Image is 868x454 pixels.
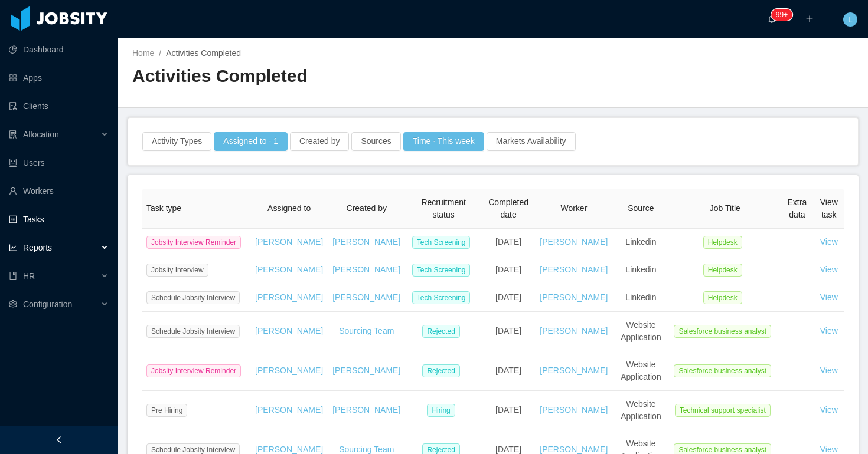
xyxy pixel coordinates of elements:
[132,48,154,58] a: Home
[560,203,587,213] span: Worker
[703,236,742,249] span: Helpdesk
[255,237,323,246] a: [PERSON_NAME]
[332,292,400,302] a: [PERSON_NAME]
[9,208,109,231] a: icon: profileTasks
[820,198,838,219] span: View task
[625,265,656,274] span: Linkedin
[214,132,288,151] button: Assigned to · 1
[422,445,464,454] a: Rejected
[710,203,740,213] span: Job Title
[820,366,838,375] a: View
[9,130,17,139] i: icon: solution
[820,326,838,335] a: View
[820,237,838,246] a: View
[412,265,475,274] a: Tech Screening
[482,284,535,312] td: [DATE]
[703,291,742,304] span: Helpdesk
[675,404,771,417] span: Technical support specialist
[146,325,240,338] span: Schedule Jobsity Interview
[540,326,608,335] a: [PERSON_NAME]
[422,364,459,377] span: Rejected
[540,366,608,375] a: [PERSON_NAME]
[146,364,241,377] span: Jobsity Interview Reminder
[421,198,465,219] span: Recruitment status
[412,237,475,246] a: Tech Screening
[339,326,394,335] a: Sourcing Team
[422,325,459,338] span: Rejected
[146,291,240,304] span: Schedule Jobsity Interview
[412,264,471,277] span: Tech Screening
[482,351,535,391] td: [DATE]
[422,366,464,375] a: Rejected
[9,94,109,118] a: icon: auditClients
[820,292,838,302] a: View
[146,404,187,417] span: Pre Hiring
[703,264,742,277] span: Helpdesk
[255,405,323,414] a: [PERSON_NAME]
[412,291,471,304] span: Tech Screening
[255,445,323,454] a: [PERSON_NAME]
[805,15,814,23] i: icon: plus
[625,292,656,302] span: Linkedin
[347,203,387,213] span: Created by
[427,405,459,414] a: Hiring
[159,48,161,58] span: /
[674,325,771,338] span: Salesforce business analyst
[146,203,181,213] span: Task type
[771,9,792,21] sup: 2136
[621,320,661,342] span: Website Application
[482,391,535,430] td: [DATE]
[332,405,400,414] a: [PERSON_NAME]
[142,132,211,151] button: Activity Types
[339,445,394,454] a: Sourcing Team
[540,292,608,302] a: [PERSON_NAME]
[9,300,17,308] i: icon: setting
[540,237,608,246] a: [PERSON_NAME]
[788,198,807,219] span: Extra data
[488,198,528,219] span: Completed date
[820,405,838,414] a: View
[146,236,241,249] span: Jobsity Interview Reminder
[621,399,661,421] span: Website Application
[487,132,576,151] button: Markets Availability
[621,360,661,381] span: Website Application
[427,404,455,417] span: Hiring
[482,312,535,351] td: [DATE]
[540,405,608,414] a: [PERSON_NAME]
[9,244,17,252] i: icon: line-chart
[23,130,59,139] span: Allocation
[412,236,471,249] span: Tech Screening
[351,132,400,151] button: Sources
[9,38,109,61] a: icon: pie-chartDashboard
[332,237,400,246] a: [PERSON_NAME]
[403,132,484,151] button: Time · This week
[540,265,608,274] a: [PERSON_NAME]
[332,366,400,375] a: [PERSON_NAME]
[482,256,535,284] td: [DATE]
[23,243,52,252] span: Reports
[768,15,776,23] i: icon: bell
[412,292,475,302] a: Tech Screening
[255,326,323,335] a: [PERSON_NAME]
[625,237,656,246] span: Linkedin
[23,300,72,309] span: Configuration
[482,229,535,256] td: [DATE]
[255,366,323,375] a: [PERSON_NAME]
[9,272,17,280] i: icon: book
[848,12,853,27] span: L
[166,48,241,58] span: Activities Completed
[820,265,838,274] a: View
[674,364,771,377] span: Salesforce business analyst
[540,445,608,454] a: [PERSON_NAME]
[628,203,654,213] span: Source
[422,326,464,335] a: Rejected
[9,151,109,175] a: icon: robotUsers
[255,292,323,302] a: [PERSON_NAME]
[332,265,400,274] a: [PERSON_NAME]
[820,445,838,454] a: View
[9,66,109,90] a: icon: appstoreApps
[9,179,109,203] a: icon: userWorkers
[23,271,35,281] span: HR
[132,64,493,88] h2: Activities Completed
[267,203,311,213] span: Assigned to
